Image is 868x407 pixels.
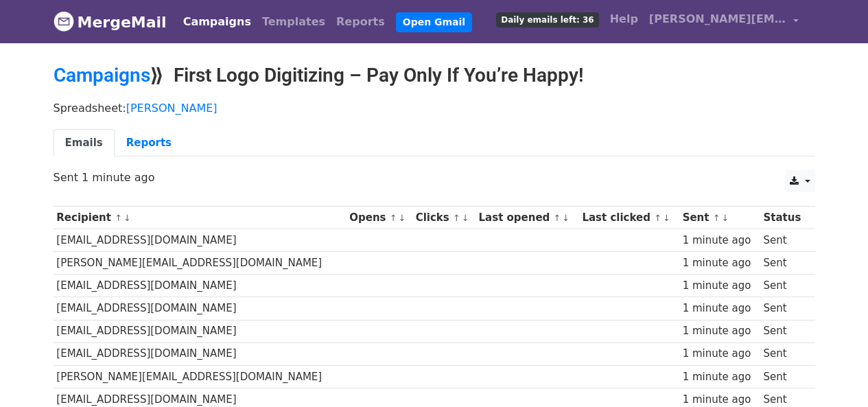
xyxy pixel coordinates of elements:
div: 1 minute ago [683,346,757,362]
a: ↑ [554,213,561,223]
a: Reports [331,8,390,36]
th: Recipient [54,207,347,229]
td: Sent [760,297,808,320]
td: Sent [760,342,808,365]
td: Sent [760,252,808,275]
a: ↑ [390,213,397,223]
a: ↑ [453,213,460,223]
div: 1 minute ago [683,233,757,248]
a: ↑ [654,213,661,223]
a: ↓ [663,213,670,223]
th: Last clicked [579,207,679,229]
th: Last opened [476,207,579,229]
a: ↓ [721,213,729,223]
a: [PERSON_NAME][EMAIL_ADDRESS][DOMAIN_NAME] [644,5,804,38]
div: 1 minute ago [683,255,757,271]
span: [PERSON_NAME][EMAIL_ADDRESS][DOMAIN_NAME] [649,11,786,27]
a: ↑ [115,213,122,223]
a: Reports [115,129,183,157]
span: Daily emails left: 36 [496,12,598,27]
th: Sent [679,207,760,229]
td: [PERSON_NAME][EMAIL_ADDRESS][DOMAIN_NAME] [54,252,347,275]
a: ↓ [562,213,570,223]
td: Sent [760,229,808,252]
td: [EMAIL_ADDRESS][DOMAIN_NAME] [54,320,347,342]
div: 1 minute ago [683,301,757,316]
th: Opens [346,207,412,229]
p: Spreadsheet: [54,101,815,115]
th: Status [760,207,808,229]
a: ↓ [398,213,406,223]
a: Daily emails left: 36 [491,5,604,33]
a: Templates [257,8,331,36]
img: MergeMail logo [54,11,74,32]
div: 1 minute ago [683,323,757,339]
a: Emails [54,129,115,157]
td: [EMAIL_ADDRESS][DOMAIN_NAME] [54,342,347,365]
td: [EMAIL_ADDRESS][DOMAIN_NAME] [54,297,347,320]
a: ↑ [713,213,720,223]
a: ↓ [462,213,469,223]
div: 1 minute ago [683,369,757,385]
a: ↓ [124,213,131,223]
td: [EMAIL_ADDRESS][DOMAIN_NAME] [54,229,347,252]
td: Sent [760,320,808,342]
a: [PERSON_NAME] [126,102,218,115]
a: Campaigns [54,64,150,86]
a: Open Gmail [396,12,472,32]
h2: ⟫ First Logo Digitizing – Pay Only If You’re Happy! [54,64,815,87]
td: Sent [760,365,808,388]
a: Help [605,5,644,33]
th: Clicks [412,207,476,229]
td: [EMAIL_ADDRESS][DOMAIN_NAME] [54,275,347,297]
td: Sent [760,275,808,297]
p: Sent 1 minute ago [54,170,815,185]
a: MergeMail [54,8,167,36]
td: [PERSON_NAME][EMAIL_ADDRESS][DOMAIN_NAME] [54,365,347,388]
a: Campaigns [178,8,257,36]
div: 1 minute ago [683,278,757,294]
